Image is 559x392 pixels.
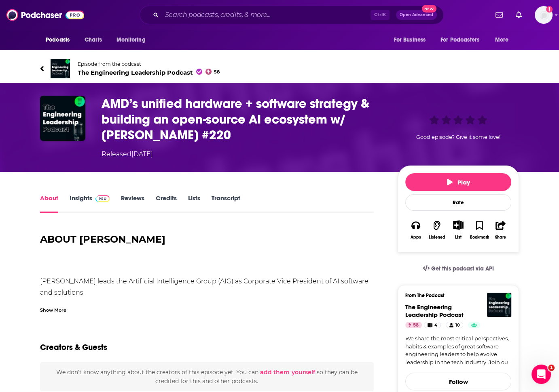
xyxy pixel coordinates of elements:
[214,70,220,74] span: 58
[431,265,494,272] span: Get this podcast via API
[446,322,463,328] a: 10
[405,194,511,211] div: Rate
[448,215,469,245] div: Show More ButtonList
[40,194,58,213] a: About
[405,303,464,319] a: The Engineering Leadership Podcast
[435,32,491,48] button: open menu
[51,59,70,78] img: The Engineering Leadership Podcast
[162,8,371,21] input: Search podcasts, credits, & more...
[46,34,70,46] span: Podcasts
[487,293,511,317] img: The Engineering Leadership Podcast
[405,215,426,245] button: Apps
[531,365,551,384] iframe: Intercom live chat
[40,59,519,78] a: The Engineering Leadership PodcastEpisode from the podcastThe Engineering Leadership Podcast58
[405,173,511,191] button: Play
[40,32,80,48] button: open menu
[78,69,220,76] span: The Engineering Leadership Podcast
[140,6,444,24] div: Search podcasts, credits, & more...
[405,293,505,298] h3: From The Podcast
[111,32,156,48] button: open menu
[371,10,390,20] span: Ctrl K
[79,32,107,48] a: Charts
[489,32,519,48] button: open menu
[424,322,441,328] a: 4
[394,34,426,46] span: For Business
[470,235,489,240] div: Bookmark
[535,6,553,24] span: Logged in as mindyn
[188,194,200,213] a: Lists
[455,235,462,240] div: List
[260,369,315,375] button: add them yourself
[495,235,506,240] div: Share
[102,149,153,159] div: Released [DATE]
[212,194,240,213] a: Transcript
[535,6,553,24] button: Show profile menu
[422,5,436,13] span: New
[495,34,509,46] span: More
[40,233,76,245] strong: ABOUT
[469,215,490,245] button: Bookmark
[78,61,220,67] span: Episode from the podcast
[440,34,479,46] span: For Podcasters
[85,34,102,46] span: Charts
[434,321,437,329] span: 4
[121,194,144,213] a: Reviews
[116,34,145,46] span: Monitoring
[79,233,165,245] a: [PERSON_NAME]
[416,259,500,279] a: Get this podcast via API
[56,369,357,385] span: We don't know anything about the creators of this episode yet . You can so they can be credited f...
[405,335,511,366] a: We share the most critical perspectives, habits & examples of great software engineering leaders ...
[396,10,437,20] button: Open AdvancedNew
[416,134,500,140] span: Good episode? Give it some love!
[512,8,525,22] a: Show notifications dropdown
[455,321,459,329] span: 10
[411,235,421,240] div: Apps
[450,220,466,229] button: Show More Button
[546,6,553,13] svg: Add a profile image
[429,235,445,240] div: Listened
[413,321,419,329] span: 58
[548,365,555,371] span: 1
[405,322,422,328] a: 58
[492,8,506,22] a: Show notifications dropdown
[40,96,85,141] img: AMD’s unified hardware + software strategy & building an open-source AI ecosystem w/ Anush Elango...
[400,13,433,17] span: Open Advanced
[156,194,177,213] a: Credits
[490,215,511,245] button: Share
[102,96,385,143] h1: AMD’s unified hardware + software strategy & building an open-source AI ecosystem w/ Anush Elango...
[95,195,110,202] img: Podchaser Pro
[535,6,553,24] img: User Profile
[388,32,436,48] button: open menu
[40,342,107,352] h2: Creators & Guests
[70,194,110,213] a: InsightsPodchaser Pro
[6,7,84,23] img: Podchaser - Follow, Share and Rate Podcasts
[447,178,470,186] span: Play
[405,373,511,390] button: Follow
[426,215,447,245] button: Listened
